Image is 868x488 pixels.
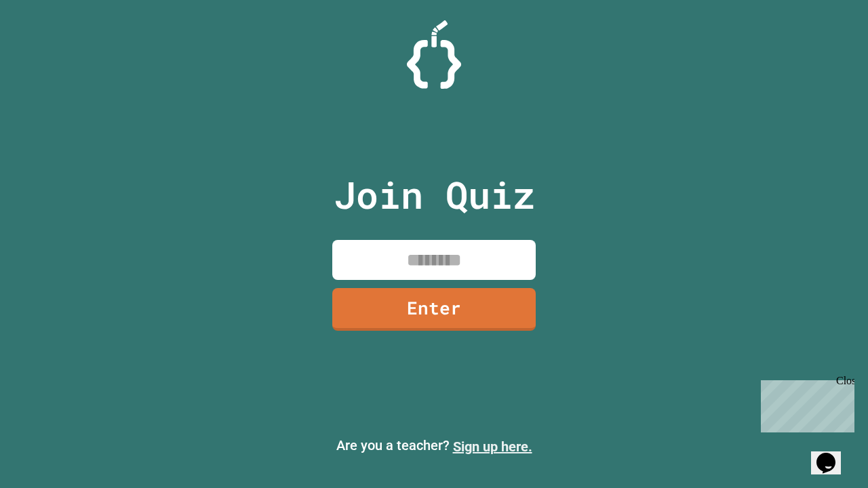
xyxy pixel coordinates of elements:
a: Enter [332,288,536,331]
a: Sign up here. [453,439,532,455]
p: Are you a teacher? [11,435,857,457]
iframe: chat widget [755,375,854,432]
img: Logo.svg [407,20,461,89]
iframe: chat widget [811,434,854,474]
div: Chat with us now!Close [5,5,94,86]
p: Join Quiz [334,167,535,223]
